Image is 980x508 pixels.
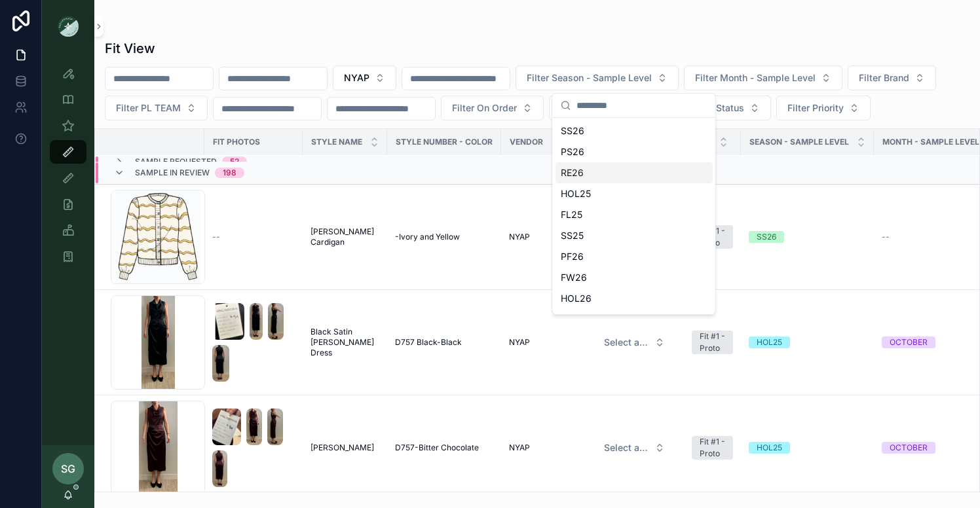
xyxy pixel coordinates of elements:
button: Select Button [333,65,396,90]
div: 198 [223,168,236,178]
button: Select Button [776,96,871,120]
img: Screenshot-2025-09-30-at-9.27.15-AM.png [212,450,227,487]
a: HOL25 [749,442,866,454]
div: HOL25 [757,442,782,454]
div: Fit #1 - Proto [700,436,725,460]
a: Fit #1 - Proto [692,436,733,460]
div: Suggestions [553,118,715,314]
a: [PERSON_NAME] Cardigan [311,227,379,247]
a: Fit #1 - Proto [692,331,733,354]
div: RE26 [556,162,713,183]
div: FL25 [556,204,713,225]
a: Screenshot-2025-09-30-at-9.27.07-AM.pngScreenshot-2025-09-30-at-9.27.09-AM.pngScreenshot-2025-09-... [212,408,295,487]
h1: Fit View [105,39,155,58]
a: Select Button [593,435,676,460]
span: Select a HP FIT LEVEL [604,336,649,349]
button: Select Button [105,96,208,120]
img: Screenshot-2025-09-30-at-9.27.09-AM.png [246,408,261,445]
span: Select a HP FIT LEVEL [604,441,649,454]
div: YEAR-ROUND [556,309,713,330]
a: NYAP [509,443,577,453]
div: SS25 [556,225,713,246]
a: NYAP [509,232,577,242]
a: HOL25 [749,336,866,348]
button: Select Button [848,65,936,90]
div: OCTOBER [890,336,928,348]
a: SS26 [749,231,866,243]
div: SS26 [757,231,776,243]
span: -- [882,232,890,242]
a: D757-Bitter Chocolate [395,443,493,453]
span: -Ivory and Yellow [395,232,460,242]
span: Filter PL TEAM [116,101,181,115]
span: Vendor [510,137,543,147]
span: -- [212,232,220,242]
span: D757 Black-Black [395,337,462,348]
div: FW26 [556,267,713,288]
span: STYLE NAME [311,137,362,147]
span: SG [61,461,75,477]
div: OCTOBER [890,442,928,454]
div: PF26 [556,246,713,267]
button: Select Button [594,331,675,354]
div: HOL26 [556,288,713,309]
div: HOL25 [757,336,782,348]
span: MONTH - SAMPLE LEVEL [882,137,979,147]
img: Screenshot-2025-09-30-at-9.29.04-AM.png [212,345,229,382]
button: Select Button [441,96,544,120]
div: Fit #1 - Proto [700,331,725,354]
a: Black Satin [PERSON_NAME] Dress [311,327,379,358]
a: [PERSON_NAME] [311,443,379,453]
img: App logo [58,16,79,37]
span: Sample In Review [135,168,210,178]
span: NYAP [509,337,530,348]
a: -- [212,232,295,242]
span: Filter Season - Sample Level [527,71,652,84]
img: Screenshot-2025-09-30-at-9.27.12-AM.png [267,408,283,445]
div: 52 [230,156,239,167]
button: Select Button [684,65,842,90]
span: Filter On Order [452,101,517,115]
span: [PERSON_NAME] [311,443,374,453]
img: Screenshot-2025-09-30-at-9.28.59-AM.png [250,303,263,340]
div: SS26 [556,120,713,141]
span: D757-Bitter Chocolate [395,443,479,453]
span: Style Number - Color [396,137,493,147]
button: Select Button [594,436,675,460]
span: NYAP [509,443,530,453]
div: scrollable content [42,52,94,285]
span: Filter Month - Sample Level [695,71,816,84]
a: Select Button [593,330,676,355]
a: NYAP [509,337,577,348]
button: Select Button [516,65,679,90]
span: NYAP [509,232,530,242]
a: D757 Black-Black [395,337,493,348]
span: Sample Requested [135,156,217,167]
div: PS26 [556,141,713,162]
span: Filter Brand [859,71,909,84]
div: HOL25 [556,183,713,204]
span: Fit Photos [213,137,260,147]
img: Screenshot-2025-09-30-at-9.27.07-AM.png [212,408,241,445]
button: Select Button [549,96,653,120]
img: Screenshot-2025-09-30-at-9.28.57-AM.png [212,303,244,340]
img: Screenshot-2025-09-30-at-9.29.02-AM.png [268,303,284,340]
a: Screenshot-2025-09-30-at-9.28.57-AM.pngScreenshot-2025-09-30-at-9.28.59-AM.pngScreenshot-2025-09-... [212,303,295,382]
a: -Ivory and Yellow [395,232,493,242]
span: Filter Priority [787,101,844,115]
span: Season - Sample Level [749,137,849,147]
span: NYAP [344,71,369,84]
